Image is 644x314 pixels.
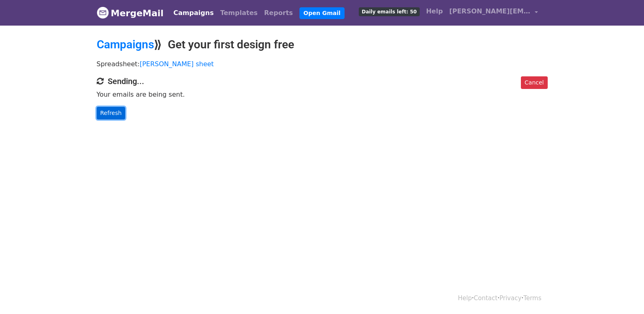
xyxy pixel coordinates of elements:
a: MergeMail [97,4,164,22]
h2: ⟫ Get your first design free [97,38,548,52]
a: Templates [217,5,261,21]
a: Help [423,3,446,19]
p: Your emails are being sent. [97,90,548,99]
h4: Sending... [97,76,548,86]
a: Help [458,295,472,302]
a: [PERSON_NAME] sheet [140,60,214,68]
p: Spreadsheet: [97,60,548,68]
a: [PERSON_NAME][EMAIL_ADDRESS][DOMAIN_NAME] [446,3,541,22]
a: Cancel [521,76,547,89]
a: Campaigns [97,38,154,51]
a: Daily emails left: 50 [356,3,423,19]
a: Campaigns [170,5,217,21]
a: Terms [523,295,541,302]
a: Reports [261,5,296,21]
a: Refresh [97,107,126,119]
a: Privacy [499,295,521,302]
a: Contact [474,295,497,302]
iframe: Chat Widget [603,275,644,314]
img: MergeMail logo [97,6,109,19]
span: [PERSON_NAME][EMAIL_ADDRESS][DOMAIN_NAME] [449,6,531,16]
a: Open Gmail [299,7,345,19]
span: Daily emails left: 50 [359,7,419,16]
